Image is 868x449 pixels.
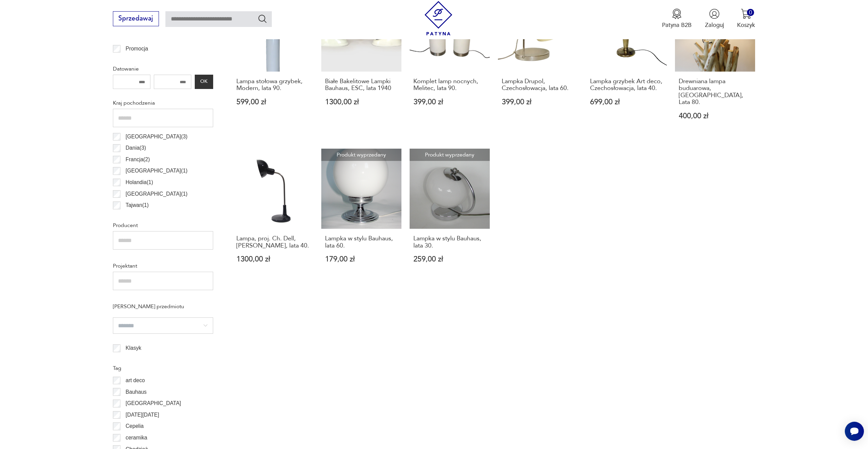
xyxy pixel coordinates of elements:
[662,21,692,29] p: Patyna B2B
[126,376,145,385] p: art deco
[413,235,486,249] h3: Lampka w stylu Bauhaus, lata 30.
[113,221,213,230] p: Producent
[679,78,752,106] h3: Drewniana lampa buduarowa, [GEOGRAPHIC_DATA], Lata 80.
[705,9,724,29] button: Zaloguj
[126,166,187,175] p: [GEOGRAPHIC_DATA] ( 1 )
[590,78,663,92] h3: Lampka grzybek Art deco, Czechosłowacja, lata 40.
[113,11,159,26] button: Sprzedawaj
[502,78,575,92] h3: Lampka Drupol, Czechosłowacja, lata 60.
[113,16,159,22] a: Sprzedawaj
[258,14,267,24] button: Szukaj
[113,261,213,270] p: Projektant
[845,422,864,441] iframe: Smartsupp widget button
[236,99,309,106] p: 599,00 zł
[126,433,147,442] p: ceramika
[741,9,751,19] img: Ikona koszyka
[113,364,213,373] p: Tag
[126,399,181,408] p: [GEOGRAPHIC_DATA]
[126,410,159,419] p: [DATE][DATE]
[413,99,486,106] p: 399,00 zł
[126,344,141,353] p: Klasyk
[236,235,309,249] h3: Lampa, proj. Ch. Dell, [PERSON_NAME], lata 40.
[421,1,456,35] img: Patyna - sklep z meblami i dekoracjami vintage
[705,21,724,29] p: Zaloguj
[325,78,398,92] h3: Białe Bakelitowe Lampki Bauhaus, ESC, lata 1940
[236,78,309,92] h3: Lampa stołowa grzybek, Modern, lata 90.
[502,99,575,106] p: 399,00 zł
[126,201,149,210] p: Tajwan ( 1 )
[590,99,663,106] p: 699,00 zł
[126,144,146,152] p: Dania ( 3 )
[679,113,752,120] p: 400,00 zł
[113,64,213,73] p: Datowanie
[410,149,490,279] a: Produkt wyprzedanyLampka w stylu Bauhaus, lata 30.Lampka w stylu Bauhaus, lata 30.259,00 zł
[126,422,144,431] p: Cepelia
[126,132,187,141] p: [GEOGRAPHIC_DATA] ( 3 )
[325,235,398,249] h3: Lampka w stylu Bauhaus, lata 60.
[113,302,213,311] p: [PERSON_NAME] przedmiotu
[325,256,398,263] p: 179,00 zł
[662,9,692,29] button: Patyna B2B
[747,9,754,16] div: 0
[737,9,755,29] button: 0Koszyk
[126,178,153,187] p: Holandia ( 1 )
[195,75,213,89] button: OK
[233,149,313,279] a: Lampa, proj. Ch. Dell, Koranda, lata 40.Lampa, proj. Ch. Dell, [PERSON_NAME], lata 40.1300,00 zł
[325,99,398,106] p: 1300,00 zł
[709,9,720,19] img: Ikonka użytkownika
[126,388,147,396] p: Bauhaus
[672,9,682,19] img: Ikona medalu
[126,155,150,164] p: Francja ( 2 )
[662,9,692,29] a: Ikona medaluPatyna B2B
[321,149,401,279] a: Produkt wyprzedanyLampka w stylu Bauhaus, lata 60.Lampka w stylu Bauhaus, lata 60.179,00 zł
[126,44,148,53] p: Promocja
[113,99,213,107] p: Kraj pochodzenia
[413,78,486,92] h3: Komplet lamp nocnych, Melitec, lata 90.
[737,21,755,29] p: Koszyk
[236,256,309,263] p: 1300,00 zł
[413,256,486,263] p: 259,00 zł
[126,190,187,198] p: [GEOGRAPHIC_DATA] ( 1 )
